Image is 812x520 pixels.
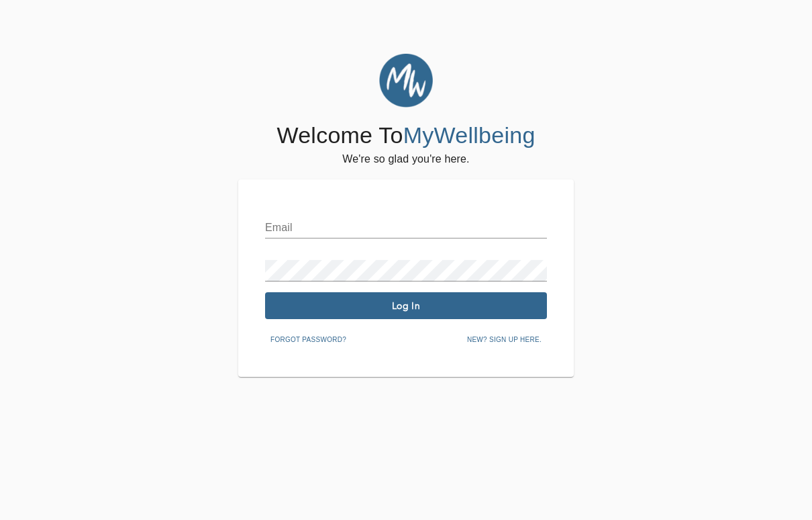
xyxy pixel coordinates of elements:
button: Log In [265,292,547,319]
h4: Welcome To [276,122,535,150]
a: Forgot password? [265,333,352,344]
span: New? Sign up here. [467,334,542,346]
button: Forgot password? [265,330,352,350]
span: Forgot password? [270,334,346,346]
h6: We're so glad you're here. [342,150,469,169]
img: MyWellbeing [379,54,433,107]
span: Log In [270,300,542,312]
button: New? Sign up here. [462,330,547,350]
span: MyWellbeing [403,122,536,148]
